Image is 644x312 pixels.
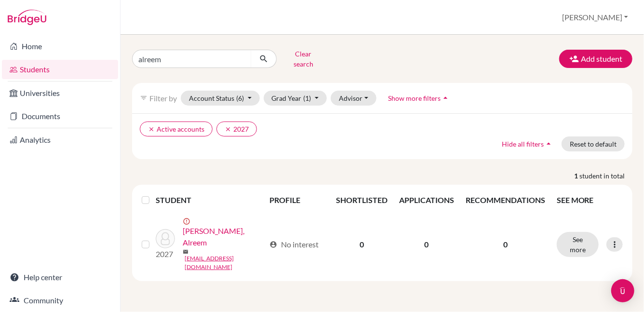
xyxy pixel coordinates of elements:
[132,50,252,68] input: Find student by name...
[544,139,553,149] i: arrow_drop_up
[216,122,257,136] button: clear2027
[140,122,213,136] button: clearActive accounts
[2,37,118,56] a: Home
[330,189,393,212] th: SHORTLISTED
[2,268,118,287] a: Help center
[183,217,192,225] span: error_outline
[557,232,599,257] button: See more
[225,126,231,133] i: clear
[183,249,188,255] span: mail
[380,91,459,106] button: Show more filtersarrow_drop_up
[389,94,441,102] span: Show more filters
[494,136,562,151] button: Hide all filtersarrow_drop_up
[441,93,451,103] i: arrow_drop_up
[2,130,118,149] a: Analytics
[236,94,244,102] span: (6)
[269,241,277,248] span: account_circle
[611,279,634,302] div: Open Intercom Messenger
[331,91,376,106] button: Advisor
[148,126,155,133] i: clear
[264,91,327,106] button: Grad Year(1)
[181,91,260,106] button: Account Status(6)
[185,254,266,271] a: [EMAIL_ADDRESS][DOMAIN_NAME]
[460,189,551,212] th: RECOMMENDATIONS
[2,107,118,126] a: Documents
[562,136,625,151] button: Reset to default
[140,94,148,102] i: filter_list
[8,10,46,25] img: Bridge-U
[304,94,311,102] span: (1)
[2,83,118,103] a: Universities
[156,189,264,212] th: STUDENT
[269,239,319,250] div: No interest
[156,229,175,248] img: Alhammadi, Alreem
[330,212,393,277] td: 0
[183,225,266,248] a: [PERSON_NAME], Alreem
[502,140,544,148] span: Hide all filters
[393,212,460,277] td: 0
[2,60,118,79] a: Students
[149,94,177,103] span: Filter by
[574,171,579,181] strong: 1
[156,248,175,260] p: 2027
[579,171,632,181] span: student in total
[559,50,632,68] button: Add student
[466,239,545,250] p: 0
[558,8,632,27] button: [PERSON_NAME]
[551,189,629,212] th: SEE MORE
[393,189,460,212] th: APPLICATIONS
[264,189,330,212] th: PROFILE
[277,46,330,71] button: Clear search
[2,291,118,310] a: Community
